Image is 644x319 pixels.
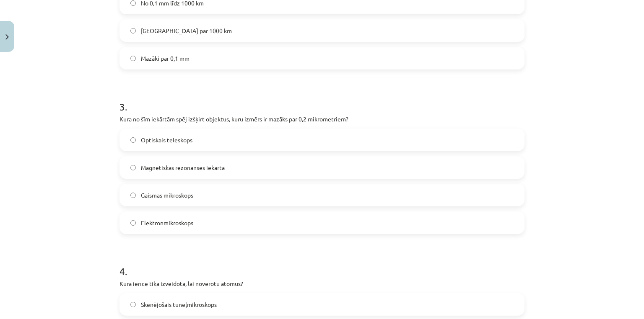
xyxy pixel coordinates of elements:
h1: 3 . [119,86,525,112]
input: Elektronmikroskops [130,220,136,226]
input: Magnētiskās rezonanses iekārta [130,165,136,170]
input: No 0,1 mm līdz 1000 km [130,0,136,6]
p: Kura no šīm iekārtām spēj izšķirt objektus, kuru izmērs ir mazāks par 0,2 mikrometriem? [119,115,525,123]
span: [GEOGRAPHIC_DATA] par 1000 km [141,26,232,35]
span: Optiskais teleskops [141,136,192,144]
span: Mazāki par 0,1 mm [141,54,190,63]
span: Elektronmikroskops [141,219,193,227]
img: icon-close-lesson-0947bae3869378f0d4975bcd49f059093ad1ed9edebbc8119c70593378902aed.svg [5,34,9,40]
input: Skenējošais tuneļmikroskops [130,302,136,307]
h1: 4 . [119,251,525,277]
span: Magnētiskās rezonanses iekārta [141,163,225,172]
input: Gaismas mikroskops [130,193,136,198]
span: Gaismas mikroskops [141,191,193,200]
input: Optiskais teleskops [130,137,136,143]
p: Kura ierīce tika izveidota, lai novērotu atomus? [119,279,525,288]
input: Mazāki par 0,1 mm [130,56,136,61]
input: [GEOGRAPHIC_DATA] par 1000 km [130,28,136,33]
span: Skenējošais tuneļmikroskops [141,300,217,309]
